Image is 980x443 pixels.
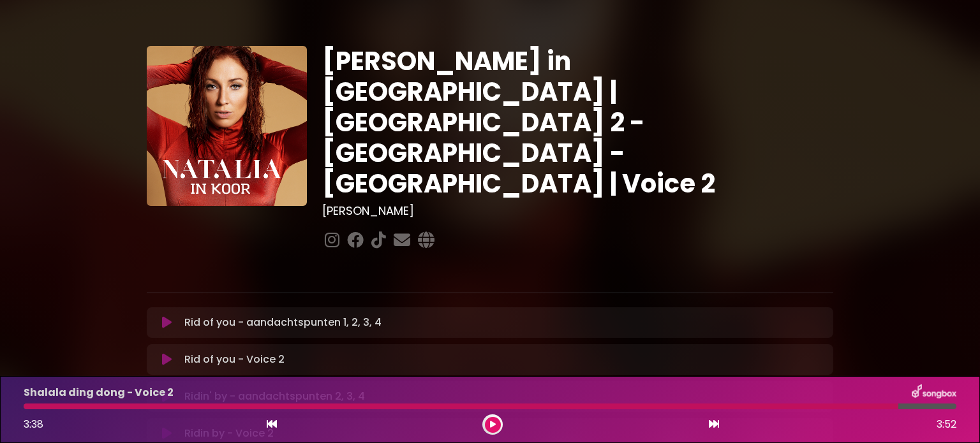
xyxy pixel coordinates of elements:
span: 3:52 [937,417,956,432]
span: 3:38 [24,417,43,432]
p: Shalala ding dong - Voice 2 [24,385,174,400]
p: Rid of you - Voice 2 [184,352,285,367]
h1: [PERSON_NAME] in [GEOGRAPHIC_DATA] | [GEOGRAPHIC_DATA] 2 - [GEOGRAPHIC_DATA] - [GEOGRAPHIC_DATA] ... [322,46,833,199]
h3: [PERSON_NAME] [322,204,833,218]
p: Rid of you - aandachtspunten 1, 2, 3, 4 [184,315,382,330]
img: songbox-logo-white.png [912,384,956,401]
img: YTVS25JmS9CLUqXqkEhs [147,46,307,206]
